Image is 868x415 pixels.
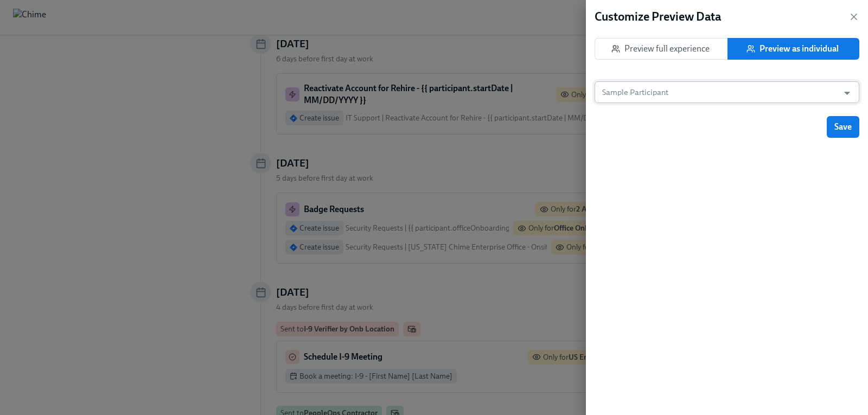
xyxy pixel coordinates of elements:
[735,43,852,54] span: Preview as individual
[604,43,719,54] span: Preview full experience
[595,38,728,60] button: Preview full experience
[839,85,856,101] button: Open
[827,116,859,138] button: Save
[834,122,852,132] span: Save
[595,9,721,25] h4: Customize Preview Data
[727,38,859,60] button: Preview as individual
